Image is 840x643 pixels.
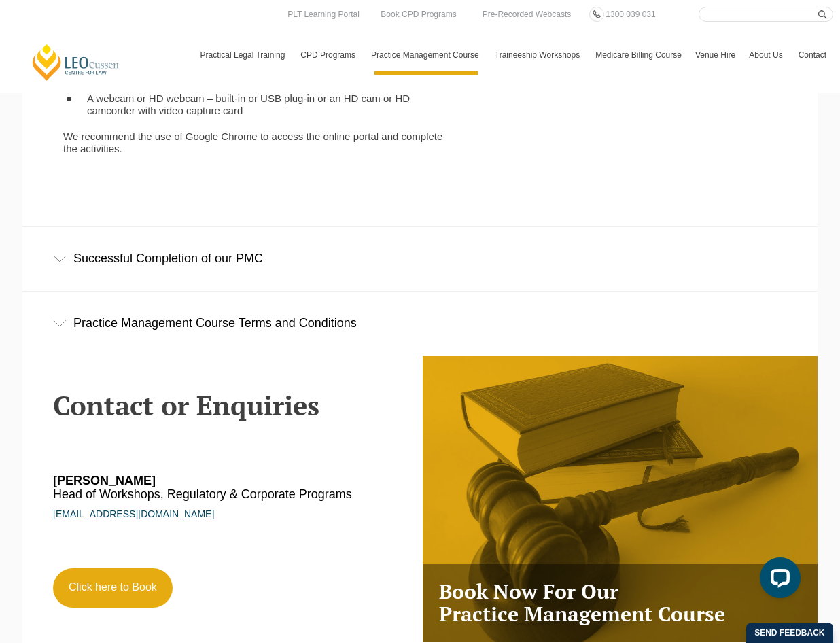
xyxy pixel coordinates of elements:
[294,35,364,75] a: CPD Programs
[53,568,173,608] a: Click here to Book
[53,508,214,519] a: [EMAIL_ADDRESS][DOMAIN_NAME]
[53,390,410,420] h2: Contact or Enquiries
[364,35,488,75] a: Practice Management Course
[22,292,818,355] div: Practice Management Course Terms and Conditions
[194,35,294,75] a: Practical Legal Training
[423,564,818,642] h3: Book Now For Our Practice Management Course
[606,10,655,19] span: 1300 039 031
[749,552,806,609] iframe: LiveChat chat widget
[742,35,791,75] a: About Us
[423,356,818,642] a: Book Now For OurPractice Management Course
[31,43,121,82] a: [PERSON_NAME] Centre for Law
[602,7,659,22] a: 1300 039 031
[488,35,589,75] a: Traineeship Workshops
[377,7,459,22] a: Book CPD Programs
[53,474,156,487] strong: [PERSON_NAME]
[22,227,818,290] div: Successful Completion of our PMC
[87,92,410,116] span: A webcam or HD webcam – built-in or USB plug-in or an HD cam or HD camcorder with video capture card
[479,7,575,22] a: Pre-Recorded Webcasts
[589,35,688,75] a: Medicare Billing Course
[792,35,833,75] a: Contact
[53,474,374,502] h6: Head of Workshops, Regulatory & Corporate Programs
[63,131,442,154] span: Google Chrome to access the online portal and complete the activities.
[688,35,742,75] a: Venue Hire
[63,131,183,142] span: We recommend the use of
[284,7,363,22] a: PLT Learning Portal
